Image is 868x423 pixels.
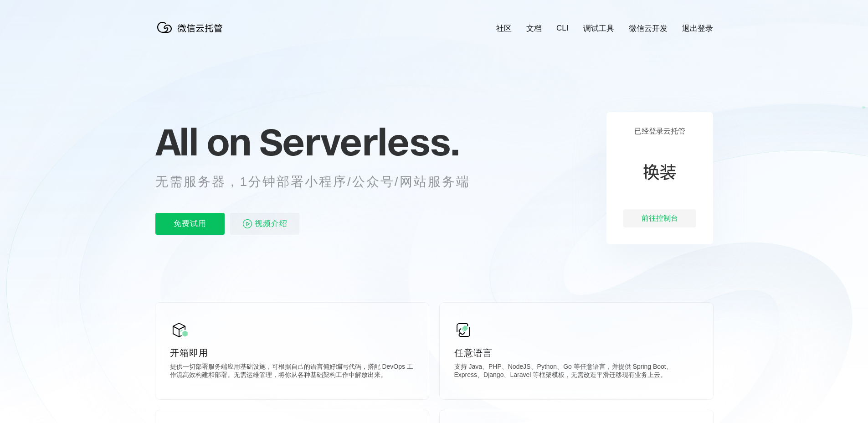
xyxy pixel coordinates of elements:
div: 前往控制台 [623,209,696,227]
p: 免费试用 [155,213,225,235]
a: 微信云开发 [629,23,668,34]
p: 任意语言 [454,346,699,359]
p: 支持 Java、PHP、NodeJS、Python、Go 等任意语言，并提供 Spring Boot、Express、Django、Laravel 等框架模板，无需改造平滑迁移现有业务上云。 [454,363,699,381]
a: 退出登录 [682,23,713,34]
span: All on [155,119,251,165]
p: 开箱即用 [170,346,414,359]
a: CLI [556,24,568,33]
img: video_play.svg [242,218,253,229]
span: Serverless. [259,119,459,165]
p: 提供一切部署服务端应用基础设施，可根据自己的语言偏好编写代码，搭配 DevOps 工作流高效构建和部署。无需运维管理，将你从各种基础架构工作中解放出来。 [170,363,414,381]
a: 调试工具 [583,23,614,34]
a: 微信云托管 [155,30,228,38]
p: 无需服务器，1分钟部署小程序/公众号/网站服务端 [155,173,487,191]
a: 社区 [496,23,512,34]
img: 微信云托管 [155,18,228,36]
a: 文档 [526,23,542,34]
p: 已经登录云托管 [634,127,685,136]
span: 视频介绍 [255,213,288,235]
